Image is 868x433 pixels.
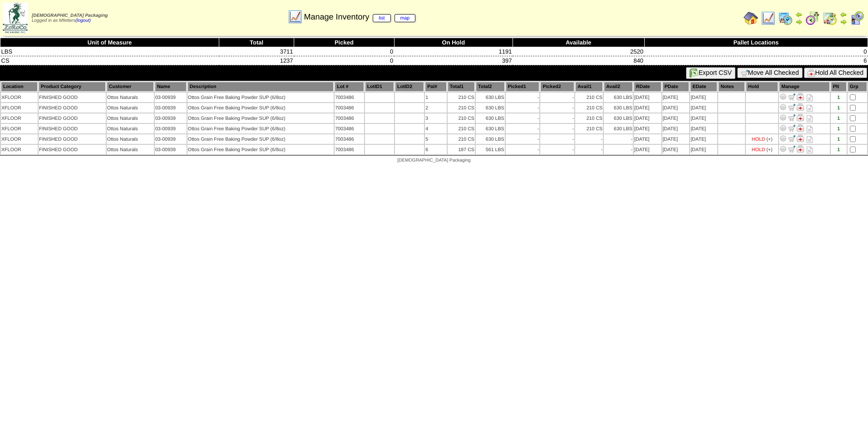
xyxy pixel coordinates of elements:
td: - [604,134,633,144]
td: Ottos Grain Free Baking Powder SUP (6/8oz) [187,145,334,154]
th: PDate [662,82,690,92]
img: line_graph.gif [288,10,302,24]
td: FINISHED GOOD [39,134,106,144]
div: 1 [831,137,846,142]
td: - [540,93,574,102]
td: 2 [425,103,446,113]
img: Move [788,93,795,100]
td: 6 [644,56,868,65]
th: Location [1,82,38,92]
th: Picked1 [506,82,540,92]
img: Adjust [779,103,787,111]
th: Avail2 [604,82,633,92]
td: 561 LBS [476,145,505,154]
div: HOLD [752,137,765,142]
td: [DATE] [690,113,717,123]
th: Description [187,82,334,92]
img: arrowleft.gif [795,11,803,18]
td: - [540,103,574,113]
th: Total [219,38,294,47]
th: Grp [848,82,867,92]
th: Lot # [335,82,364,92]
td: 03-00939 [155,124,187,133]
td: 630 LBS [604,124,633,133]
i: Note [807,126,813,133]
td: - [506,113,540,123]
td: [DATE] [634,93,661,102]
td: - [506,124,540,133]
td: Ottos Grain Free Baking Powder SUP (6/8oz) [187,103,334,113]
div: 1 [831,95,846,100]
td: - [540,124,574,133]
th: Plt [831,82,847,92]
img: Move [788,145,795,153]
td: 4 [425,124,446,133]
td: 630 LBS [476,124,505,133]
td: FINISHED GOOD [39,145,106,154]
td: 6 [425,145,446,154]
button: Hold All Checked [804,68,867,78]
td: FINISHED GOOD [39,93,106,102]
img: Move [788,135,795,142]
td: Ottos Naturals [107,145,154,154]
td: 630 LBS [604,103,633,113]
img: hold.gif [808,69,815,77]
th: Total1 [448,82,475,92]
th: Name [155,82,187,92]
img: Move [788,103,795,111]
td: 03-00939 [155,93,187,102]
td: - [506,134,540,144]
td: 7003486 [335,93,364,102]
td: [DATE] [662,134,690,144]
td: [DATE] [634,103,661,113]
td: FINISHED GOOD [39,124,106,133]
td: 7003486 [335,113,364,123]
i: Note [807,105,813,112]
td: 7003486 [335,103,364,113]
td: 630 LBS [476,113,505,123]
img: arrowright.gif [795,18,803,25]
td: 03-00939 [155,134,187,144]
td: 210 CS [448,134,475,144]
td: FINISHED GOOD [39,103,106,113]
div: 1 [831,105,846,111]
img: Adjust [779,135,787,142]
td: 5 [425,134,446,144]
img: excel.gif [690,69,699,78]
img: Adjust [779,145,787,153]
td: [DATE] [690,93,717,102]
td: Ottos Naturals [107,134,154,144]
td: XFLOOR [1,113,38,123]
td: Ottos Naturals [107,124,154,133]
td: 0 [294,56,395,65]
td: 1 [425,93,446,102]
td: XFLOOR [1,103,38,113]
td: - [506,145,540,154]
td: 210 CS [448,93,475,102]
td: - [575,134,603,144]
td: 03-00939 [155,113,187,123]
td: 3711 [219,47,294,56]
td: FINISHED GOOD [39,113,106,123]
td: XFLOOR [1,134,38,144]
img: calendarprod.gif [778,11,793,25]
td: 3 [425,113,446,123]
td: [DATE] [690,145,717,154]
td: 03-00939 [155,145,187,154]
button: Move All Checked [737,68,803,78]
img: zoroco-logo-small.webp [3,3,28,33]
th: Picked2 [540,82,574,92]
td: Ottos Naturals [107,113,154,123]
th: Customer [107,82,154,92]
img: Adjust [779,114,787,121]
td: 1237 [219,56,294,65]
td: [DATE] [634,124,661,133]
th: LotID2 [395,82,424,92]
td: 630 LBS [604,113,633,123]
td: 210 CS [575,103,603,113]
td: [DATE] [690,134,717,144]
td: 0 [644,47,868,56]
i: Note [807,115,813,122]
td: 7003486 [335,145,364,154]
td: [DATE] [634,113,661,123]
